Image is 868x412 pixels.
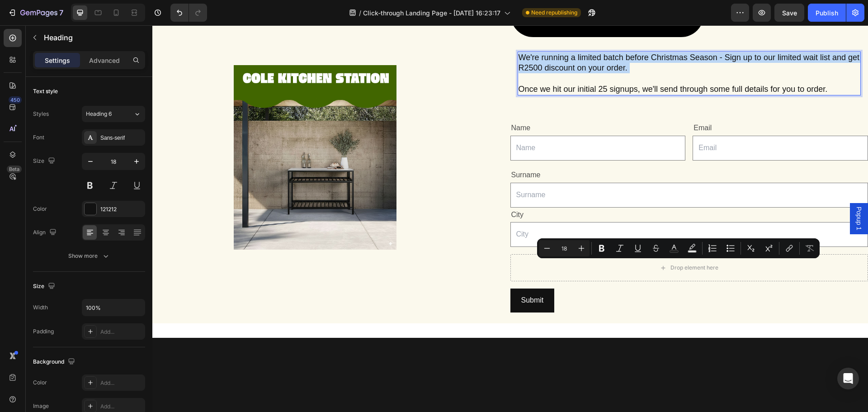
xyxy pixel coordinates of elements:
[518,239,566,246] div: Drop element here
[4,4,67,22] button: 7
[100,205,143,213] div: 121212
[537,238,820,258] div: Editor contextual toolbar
[100,328,143,336] div: Add...
[837,368,859,389] div: Open Intercom Messenger
[358,197,716,222] input: City
[33,87,58,95] div: Text style
[531,9,577,17] span: Need republishing
[89,56,120,65] p: Advanced
[808,4,846,22] button: Publish
[33,402,49,410] div: Image
[33,205,47,213] div: Color
[541,96,715,109] p: Email
[702,181,711,205] span: Popup 1
[81,40,244,224] img: gempages_584835745793966680-f8fd48f4-1533-40f8-beb2-0184890bcead.png
[33,327,54,336] div: Padding
[365,26,709,71] h2: Rich Text Editor. Editing area: main
[100,134,143,142] div: Sans-serif
[33,227,58,239] div: Align
[358,110,533,135] input: Name
[33,248,145,264] button: Show more
[540,110,716,135] input: Email
[59,7,63,18] p: 7
[33,155,57,167] div: Size
[369,269,392,282] div: Submit
[774,4,804,22] button: Save
[82,106,145,122] button: Heading 6
[359,183,715,196] p: City
[358,157,716,182] input: Surname
[366,27,708,70] p: We're running a limited batch before Christmas Season - Sign up to our limited wait list and get ...
[45,56,70,65] p: Settings
[7,166,22,173] div: Beta
[86,110,112,118] span: Heading 6
[782,9,797,17] span: Save
[33,280,57,293] div: Size
[358,95,533,110] div: Name
[33,133,44,142] div: Font
[358,263,402,287] button: Submit
[33,110,49,118] div: Styles
[359,143,715,156] p: Surname
[68,251,110,260] div: Show more
[816,8,838,18] div: Publish
[82,299,145,316] input: Auto
[33,356,77,368] div: Background
[33,303,48,312] div: Width
[100,379,143,387] div: Add...
[363,8,500,18] span: Click-through Landing Page - [DATE] 16:23:17
[44,32,142,43] p: Heading
[33,379,47,387] div: Color
[100,403,143,411] div: Add...
[9,96,22,104] div: 450
[359,8,361,18] span: /
[170,4,207,22] div: Undo/Redo
[152,25,868,412] iframe: Design area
